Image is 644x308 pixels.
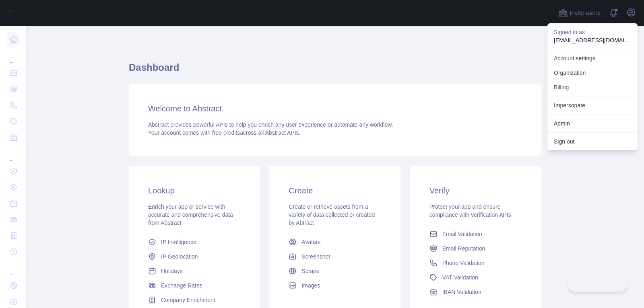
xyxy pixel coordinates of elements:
a: Screenshot [285,249,384,264]
h3: Welcome to Abstract. [148,103,522,114]
h1: Dashboard [129,61,541,80]
span: Screenshot [301,253,330,261]
div: ... [6,261,19,277]
a: Avatars [285,235,384,249]
a: Holidays [145,264,244,278]
span: VAT Validation [442,273,478,281]
span: Protect your app and ensure compliance with verification APIs [429,203,511,218]
a: Admin [547,116,638,131]
a: Organization [547,66,638,80]
a: Company Enrichment [145,293,244,307]
span: Abstract provides powerful APIs to help you enrich any user experience or automate any workflow. [148,121,393,128]
button: Sign out [547,134,638,149]
a: VAT Validation [426,270,525,285]
p: Signed in as [554,28,631,36]
span: Phone Validation [442,259,485,267]
span: Enrich your app or service with accurate and comprehensive data from Abstract [148,203,233,226]
a: Images [285,278,384,293]
p: [EMAIL_ADDRESS][DOMAIN_NAME] [554,36,631,44]
button: Invite users [557,6,602,19]
a: IP Intelligence [145,235,244,249]
button: Billing [547,80,638,94]
div: ... [6,146,19,162]
span: Images [301,281,320,290]
span: IBAN Validation [442,288,481,296]
div: ... [6,48,19,64]
a: IBAN Validation [426,285,525,299]
a: IP Geolocation [145,249,244,264]
a: Account settings [547,51,638,66]
span: Your account comes with across all Abstract APIs. [148,129,300,136]
h3: Verify [429,185,522,196]
iframe: Toggle Customer Support [567,275,628,292]
span: free credits [212,129,240,136]
span: Scrape [301,267,319,275]
span: Email Validation [442,230,482,238]
span: Company Enrichment [161,296,215,304]
a: Email Validation [426,227,525,241]
span: IP Intelligence [161,238,196,246]
span: Invite users [570,8,601,18]
span: Create or retrieve assets from a variety of data collected or created by Abtract [289,203,375,226]
h3: Lookup [148,185,240,196]
a: Email Reputation [426,241,525,256]
a: Phone Validation [426,256,525,270]
span: IP Geolocation [161,253,198,261]
span: Email Reputation [442,244,485,253]
h3: Create [289,185,381,196]
a: Impersonate [547,98,638,113]
a: Scrape [285,264,384,278]
span: Avatars [301,238,320,246]
span: Exchange Rates [161,281,202,290]
a: Exchange Rates [145,278,244,293]
span: Holidays [161,267,183,275]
